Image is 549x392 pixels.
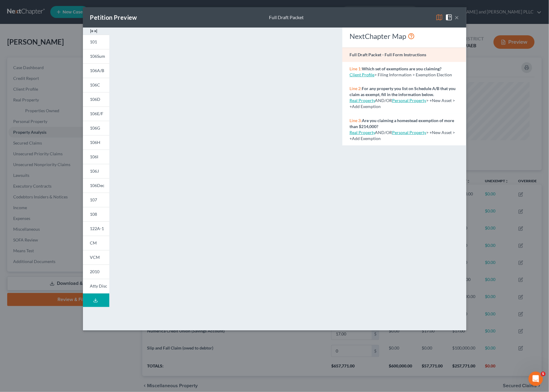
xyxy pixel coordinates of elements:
[83,49,109,63] a: 106Sum
[83,221,109,236] a: 122A-1
[350,130,375,135] a: Real Property
[350,130,455,141] span: > +New Asset > +Add Exemption
[350,98,392,103] span: AND/OR
[83,92,109,107] a: 106D
[83,279,109,294] a: Atty Disc
[90,68,105,73] span: 106A/B
[83,121,109,135] a: 106G
[350,98,455,109] span: > +New Asset > +Add Exemption
[90,111,104,116] span: 106E/F
[350,130,392,135] span: AND/OR
[90,54,105,59] span: 106Sum
[83,265,109,279] a: 2010
[350,118,362,123] span: Line 3:
[541,372,546,376] span: 5
[83,193,109,207] a: 107
[120,32,332,324] iframe: <object ng-attr-data='[URL][DOMAIN_NAME]' type='application/pdf' width='100%' height='975px'></ob...
[83,178,109,193] a: 106Dec
[392,98,426,103] a: Personal Property
[445,14,453,21] img: help-close-5ba153eb36485ed6c1ea00a893f15db1cb9b99d6cae46e1a8edb6c62d00a1a76.svg
[83,164,109,178] a: 106J
[90,154,99,159] span: 106I
[350,98,375,103] a: Real Property
[90,269,100,274] span: 2010
[392,130,426,135] a: Personal Property
[90,240,97,245] span: CM
[455,14,459,21] button: ×
[90,82,100,87] span: 106C
[90,255,100,260] span: VCM
[90,183,105,188] span: 106Dec
[83,250,109,265] a: VCM
[83,107,109,121] a: 106E/F
[90,13,137,22] div: Petition Preview
[350,86,362,91] span: Line 2:
[529,372,543,386] iframe: Intercom live chat
[90,140,101,145] span: 106H
[90,283,108,288] span: Atty Disc
[269,14,304,21] div: Full Draft Packet
[90,125,100,130] span: 106G
[350,31,459,41] div: NextChapter Map
[374,72,452,77] span: > Filing Information > Exemption Election
[350,52,426,57] strong: Full Draft Packet - Full Form Instructions
[83,236,109,250] a: CM
[350,66,362,71] span: Line 1:
[350,118,454,129] strong: Are you claiming a homestead exemption of more than $214,000?
[350,72,374,77] a: Client Profile
[83,207,109,221] a: 108
[436,14,443,21] img: map-eea8200ae884c6f1103ae1953ef3d486a96c86aabb227e865a55264e3737af1f.svg
[90,97,101,102] span: 106D
[90,212,97,217] span: 108
[90,39,97,44] span: 101
[90,197,97,202] span: 107
[362,66,441,71] strong: Which set of exemptions are you claiming?
[83,35,109,49] a: 101
[90,168,99,174] span: 106J
[83,63,109,78] a: 106A/B
[83,78,109,92] a: 106C
[350,86,456,97] strong: For any property you list on Schedule A/B that you claim as exempt, fill in the information below.
[90,28,97,35] img: expand-e0f6d898513216a626fdd78e52531dac95497ffd26381d4c15ee2fc46db09dca.svg
[90,226,104,231] span: 122A-1
[83,135,109,150] a: 106H
[83,150,109,164] a: 106I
